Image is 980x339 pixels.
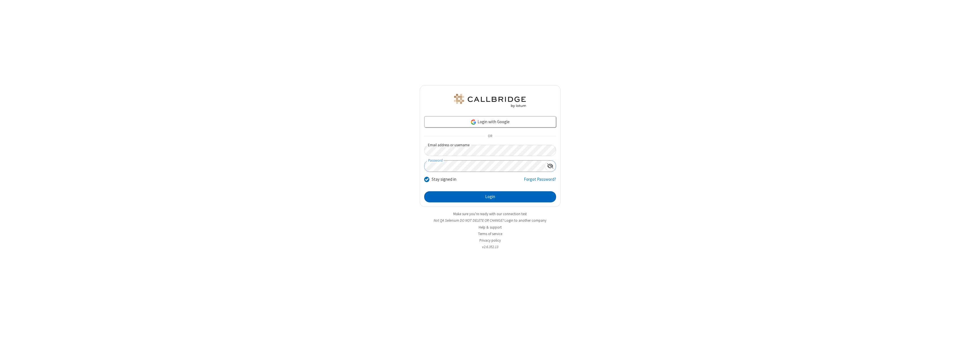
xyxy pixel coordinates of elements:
[479,225,502,230] a: Help & support
[478,231,502,236] a: Terms of service
[505,218,546,223] button: Login to another company
[470,119,477,125] img: google-icon.png
[420,218,561,223] li: Not QA Selenium DO NOT DELETE OR CHANGE?
[424,116,556,128] a: Login with Google
[424,191,556,203] button: Login
[485,132,495,140] span: OR
[524,176,556,187] a: Forgot Password?
[545,161,556,171] div: Show password
[453,94,527,108] img: QA Selenium DO NOT DELETE OR CHANGE
[966,324,976,335] iframe: Chat
[432,176,456,183] label: Stay signed in
[420,244,561,250] li: v2.6.352.13
[424,161,545,172] input: Password
[453,211,527,216] a: Make sure you're ready with our connection test
[424,145,556,156] input: Email address or username
[479,238,501,243] a: Privacy policy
